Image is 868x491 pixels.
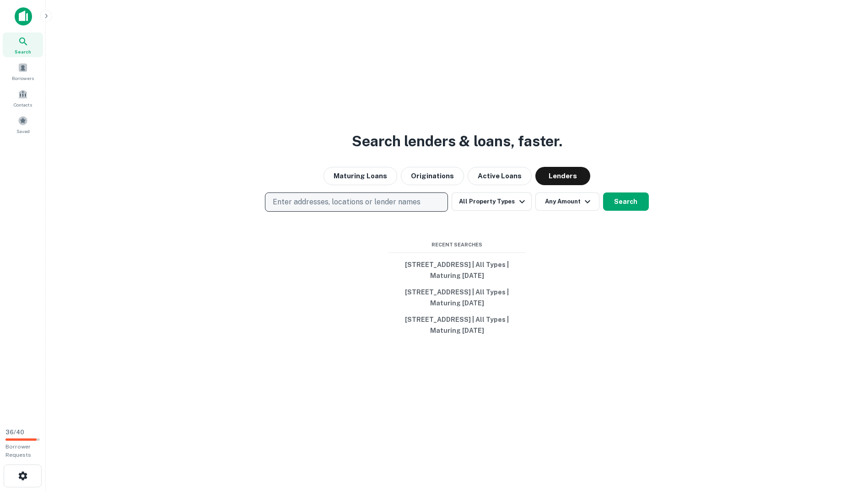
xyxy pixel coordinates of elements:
img: capitalize-icon.png [15,7,32,26]
button: Any Amount [535,192,599,211]
button: [STREET_ADDRESS] | All Types | Maturing [DATE] [388,311,526,339]
a: Contacts [3,85,43,110]
p: Enter addresses, locations or lender names [273,197,421,208]
span: Saved [16,128,30,135]
span: Borrowers [12,75,34,82]
button: Maturing Loans [323,167,397,185]
span: Contacts [14,101,32,108]
h3: Search lenders & loans, faster. [352,130,562,152]
iframe: Chat Widget [822,418,868,462]
a: Saved [3,112,43,137]
span: Borrower Requests [5,443,31,458]
button: All Property Types [452,192,531,211]
button: Enter addresses, locations or lender names [265,192,448,212]
button: Lenders [535,167,590,185]
span: Recent Searches [388,241,526,249]
button: [STREET_ADDRESS] | All Types | Maturing [DATE] [388,284,526,311]
button: Originations [401,167,464,185]
button: [STREET_ADDRESS] | All Types | Maturing [DATE] [388,256,526,284]
a: Search [3,32,43,57]
span: 36 / 40 [5,429,24,436]
button: Active Loans [468,167,532,185]
a: Borrowers [3,59,43,84]
span: Search [15,48,31,55]
button: Search [603,192,649,211]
